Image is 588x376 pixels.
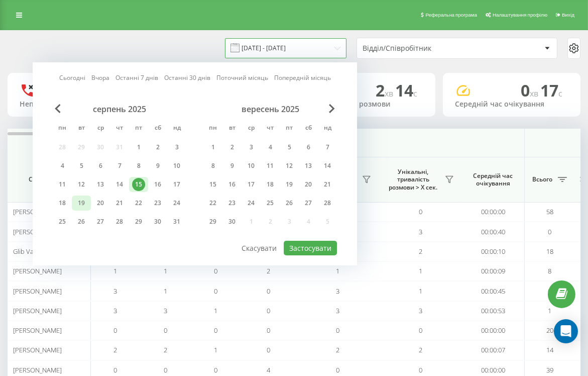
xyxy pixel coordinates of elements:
div: 9 [151,159,164,172]
span: 0 [214,326,218,335]
span: 3 [114,306,117,315]
span: хв [385,88,395,99]
div: пн 15 вер 2025 р. [203,177,222,192]
span: 0 [419,207,422,216]
div: 9 [225,159,239,172]
div: 11 [56,178,69,191]
div: пт 15 серп 2025 р. [129,177,148,192]
div: 25 [56,215,69,228]
div: чт 7 серп 2025 р. [110,158,129,173]
div: чт 18 вер 2025 р. [261,177,280,192]
span: [PERSON_NAME] [13,287,62,296]
div: ср 24 вер 2025 р. [242,196,261,211]
abbr: понеділок [55,121,70,136]
div: 30 [151,215,164,228]
td: 00:00:45 [462,281,525,301]
span: [PERSON_NAME] [13,227,62,236]
span: [PERSON_NAME] [13,207,62,216]
div: Середній час очікування [455,100,568,109]
div: 23 [225,197,239,210]
div: 8 [206,159,219,172]
div: 22 [132,197,145,210]
div: пн 11 серп 2025 р. [53,177,72,192]
div: 31 [170,215,183,228]
div: Середній час розмови [310,100,423,109]
abbr: середа [244,121,259,136]
div: 16 [225,178,239,191]
span: 2 [376,79,395,101]
div: 27 [302,197,315,210]
div: вт 2 вер 2025 р. [222,140,242,155]
div: нд 10 серп 2025 р. [167,158,186,173]
td: 00:00:09 [462,261,525,281]
div: нд 28 вер 2025 р. [318,196,337,211]
span: 0 [164,326,168,335]
div: вт 9 вер 2025 р. [222,158,242,173]
div: сб 27 вер 2025 р. [299,196,318,211]
span: 0 [114,326,117,335]
span: 0 [267,287,271,296]
span: [PERSON_NAME] [13,326,62,335]
div: ср 6 серп 2025 р. [91,158,110,173]
div: вт 12 серп 2025 р. [72,177,91,192]
div: чт 25 вер 2025 р. [261,196,280,211]
div: 30 [225,215,239,228]
div: 28 [113,215,126,228]
div: 18 [264,178,277,191]
div: ср 13 серп 2025 р. [91,177,110,192]
span: 0 [267,345,271,354]
div: ср 27 серп 2025 р. [91,214,110,229]
abbr: п’ятниця [131,121,146,136]
div: вт 23 вер 2025 р. [222,196,242,211]
span: 3 [419,306,422,315]
span: 2 [164,345,168,354]
a: Сьогодні [59,73,85,82]
span: 3 [114,287,117,296]
div: 26 [283,197,296,210]
div: пт 12 вер 2025 р. [280,158,299,173]
div: чт 28 серп 2025 р. [110,214,129,229]
span: 18 [546,247,553,256]
div: 15 [206,178,219,191]
div: нд 3 серп 2025 р. [167,140,186,155]
span: 0 [419,365,422,374]
div: пт 19 вер 2025 р. [280,177,299,192]
div: 22 [206,197,219,210]
div: 7 [321,141,334,154]
span: [PERSON_NAME] [13,365,62,374]
div: 20 [302,178,315,191]
div: вт 19 серп 2025 р. [72,196,91,211]
abbr: середа [93,121,108,136]
div: вт 30 вер 2025 р. [222,214,242,229]
div: 28 [321,197,334,210]
div: 18 [56,197,69,210]
div: 24 [170,197,183,210]
span: 2 [419,345,422,354]
span: [PERSON_NAME] [13,266,62,275]
abbr: п’ятниця [282,121,297,136]
td: 00:00:00 [462,202,525,222]
a: Попередній місяць [274,73,331,82]
div: пн 18 серп 2025 р. [53,196,72,211]
abbr: неділя [320,121,335,136]
div: пн 4 серп 2025 р. [53,158,72,173]
span: c [558,88,562,99]
span: 0 [267,306,271,315]
div: Open Intercom Messenger [554,319,578,343]
div: нд 17 серп 2025 р. [167,177,186,192]
div: вт 26 серп 2025 р. [72,214,91,229]
div: 10 [170,159,183,172]
div: чт 14 серп 2025 р. [110,177,129,192]
div: 13 [302,159,315,172]
div: ср 10 вер 2025 р. [242,158,261,173]
div: 10 [245,159,258,172]
span: 20 [546,326,553,335]
span: хв [530,88,540,99]
div: 27 [94,215,107,228]
span: 2 [419,247,422,256]
div: 19 [283,178,296,191]
span: 17 [540,79,562,101]
div: нд 31 серп 2025 р. [167,214,186,229]
span: c [413,88,417,99]
div: вт 16 вер 2025 р. [222,177,242,192]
